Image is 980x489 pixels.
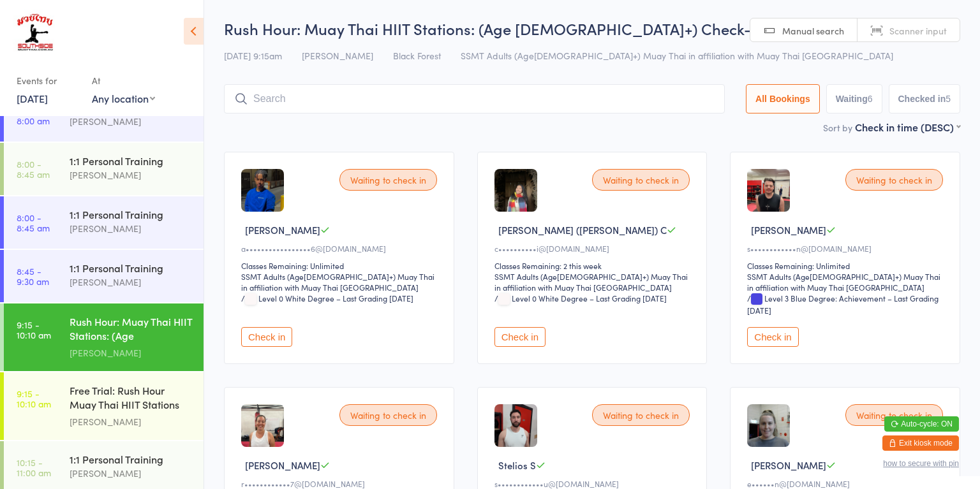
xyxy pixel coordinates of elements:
[4,303,204,371] a: 9:15 -10:10 amRush Hour: Muay Thai HIIT Stations: (Age [DEMOGRAPHIC_DATA]+)[PERSON_NAME]
[747,243,947,254] div: s••••••••••••n@[DOMAIN_NAME]
[747,260,947,271] div: Classes Remaining: Unlimited
[4,250,204,302] a: 8:45 -9:30 am1:1 Personal Training[PERSON_NAME]
[747,169,790,212] img: image1698136999.png
[92,91,155,105] div: Any location
[241,293,413,303] span: / Level 0 White Degree – Last Grading [DATE]
[747,271,947,293] div: SSMT Adults (Age[DEMOGRAPHIC_DATA]+) Muay Thai in affiliation with Muay Thai [GEOGRAPHIC_DATA]
[868,94,873,104] div: 6
[245,223,320,237] span: [PERSON_NAME]
[494,293,667,303] span: / Level 0 White Degree – Last Grading [DATE]
[70,207,193,221] div: 1:1 Personal Training
[747,327,798,347] button: Check in
[70,466,193,481] div: [PERSON_NAME]
[241,327,292,347] button: Check in
[70,346,193,360] div: [PERSON_NAME]
[461,49,893,62] span: SSMT Adults (Age[DEMOGRAPHIC_DATA]+) Muay Thai in affiliation with Muay Thai [GEOGRAPHIC_DATA]
[13,10,57,57] img: Southside Muay Thai & Fitness
[946,94,951,104] div: 5
[70,314,193,346] div: Rush Hour: Muay Thai HIIT Stations: (Age [DEMOGRAPHIC_DATA]+)
[4,372,204,440] a: 9:15 -10:10 amFree Trial: Rush Hour Muay Thai HIIT Stations (age...[PERSON_NAME]
[70,383,193,414] div: Free Trial: Rush Hour Muay Thai HIIT Stations (age...
[494,404,537,447] img: image1748249006.png
[494,327,546,347] button: Check in
[855,120,960,134] div: Check in time (DESC)
[746,84,820,113] button: All Bookings
[302,49,373,62] span: [PERSON_NAME]
[4,196,204,249] a: 8:00 -8:45 am1:1 Personal Training[PERSON_NAME]
[494,169,537,212] img: image1713843504.png
[883,459,959,468] button: how to secure with pin
[494,243,694,254] div: c••••••••••i@[DOMAIN_NAME]
[17,319,51,340] time: 9:15 - 10:10 am
[241,404,284,447] img: image1742363144.png
[494,260,694,271] div: Classes Remaining: 2 this week
[17,91,48,105] a: [DATE]
[882,435,959,451] button: Exit kiosk mode
[245,458,320,472] span: [PERSON_NAME]
[70,168,193,182] div: [PERSON_NAME]
[823,121,852,134] label: Sort by
[494,271,694,293] div: SSMT Adults (Age[DEMOGRAPHIC_DATA]+) Muay Thai in affiliation with Muay Thai [GEOGRAPHIC_DATA]
[498,223,667,237] span: [PERSON_NAME] ([PERSON_NAME]) C
[4,143,204,195] a: 8:00 -8:45 am1:1 Personal Training[PERSON_NAME]
[592,404,690,426] div: Waiting to check in
[498,458,536,472] span: Stelios S
[17,457,51,478] time: 10:15 - 11:00 am
[224,49,282,62] span: [DATE] 9:15am
[751,223,826,237] span: [PERSON_NAME]
[17,266,49,286] time: 8:45 - 9:30 am
[889,24,947,37] span: Scanner input
[747,404,790,447] img: image1662021775.png
[747,478,947,489] div: e••••••n@[DOMAIN_NAME]
[70,114,193,129] div: [PERSON_NAME]
[782,24,844,37] span: Manual search
[241,243,441,254] div: a•••••••••••••••••6@[DOMAIN_NAME]
[70,221,193,236] div: [PERSON_NAME]
[845,404,943,426] div: Waiting to check in
[339,404,437,426] div: Waiting to check in
[884,416,959,432] button: Auto-cycle: ON
[241,271,441,293] div: SSMT Adults (Age[DEMOGRAPHIC_DATA]+) Muay Thai in affiliation with Muay Thai [GEOGRAPHIC_DATA]
[241,169,284,212] img: image1754665713.png
[17,212,50,233] time: 8:00 - 8:45 am
[17,159,50,179] time: 8:00 - 8:45 am
[17,70,79,91] div: Events for
[826,84,882,113] button: Waiting6
[17,105,50,126] time: 7:15 - 8:00 am
[494,478,694,489] div: s••••••••••••u@[DOMAIN_NAME]
[241,478,441,489] div: r••••••••••••7@[DOMAIN_NAME]
[70,452,193,466] div: 1:1 Personal Training
[592,169,690,191] div: Waiting to check in
[393,49,441,62] span: Black Forest
[889,84,961,113] button: Checked in5
[224,18,960,39] h2: Rush Hour: Muay Thai HIIT Stations: (Age [DEMOGRAPHIC_DATA]+) Check-in
[224,84,725,113] input: Search
[845,169,943,191] div: Waiting to check in
[92,70,155,91] div: At
[70,154,193,168] div: 1:1 Personal Training
[339,169,437,191] div: Waiting to check in
[751,458,826,472] span: [PERSON_NAME]
[70,414,193,429] div: [PERSON_NAME]
[70,275,193,289] div: [PERSON_NAME]
[241,260,441,271] div: Classes Remaining: Unlimited
[70,261,193,275] div: 1:1 Personal Training
[17,388,51,409] time: 9:15 - 10:10 am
